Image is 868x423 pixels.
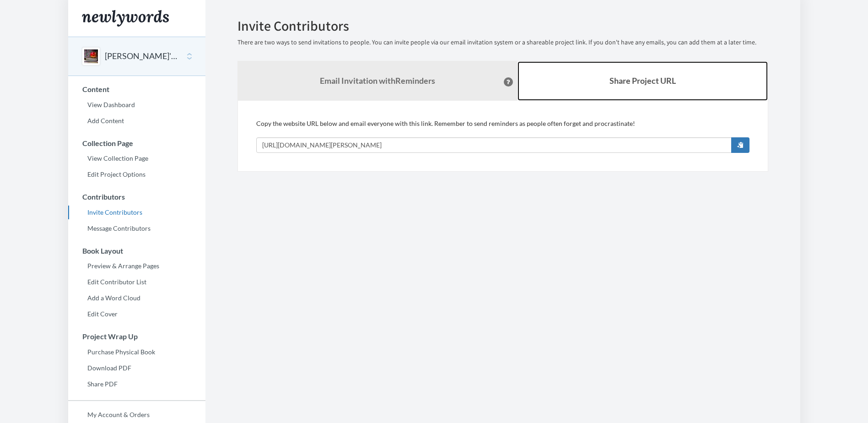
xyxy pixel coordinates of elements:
h3: Collection Page [69,139,205,147]
h2: Invite Contributors [237,18,768,33]
a: View Collection Page [68,152,205,165]
a: Invite Contributors [68,206,205,219]
a: Share PDF [68,377,205,391]
a: Add Content [68,114,205,128]
a: Download PDF [68,361,205,375]
h3: Project Wrap Up [69,332,205,341]
h3: Book Layout [69,247,205,255]
p: There are two ways to send invitations to people. You can invite people via our email invitation ... [237,38,768,47]
a: Edit Project Options [68,168,205,181]
h3: Contributors [69,193,205,201]
a: View Dashboard [68,98,205,112]
a: Preview & Arrange Pages [68,259,205,273]
a: Edit Contributor List [68,275,205,289]
b: Share Project URL [609,76,676,86]
a: My Account & Orders [68,408,205,422]
a: Edit Cover [68,307,205,321]
a: Message Contributors [68,222,205,235]
a: Add a Word Cloud [68,291,205,305]
strong: Email Invitation with Reminders [320,76,435,86]
button: [PERSON_NAME]'s Next Chapter [105,50,179,62]
h3: Content [69,85,205,93]
span: Support [18,6,51,15]
a: Purchase Physical Book [68,345,205,359]
img: Newlywords logo [82,10,169,27]
div: Copy the website URL below and email everyone with this link. Remember to send reminders as peopl... [256,119,749,153]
